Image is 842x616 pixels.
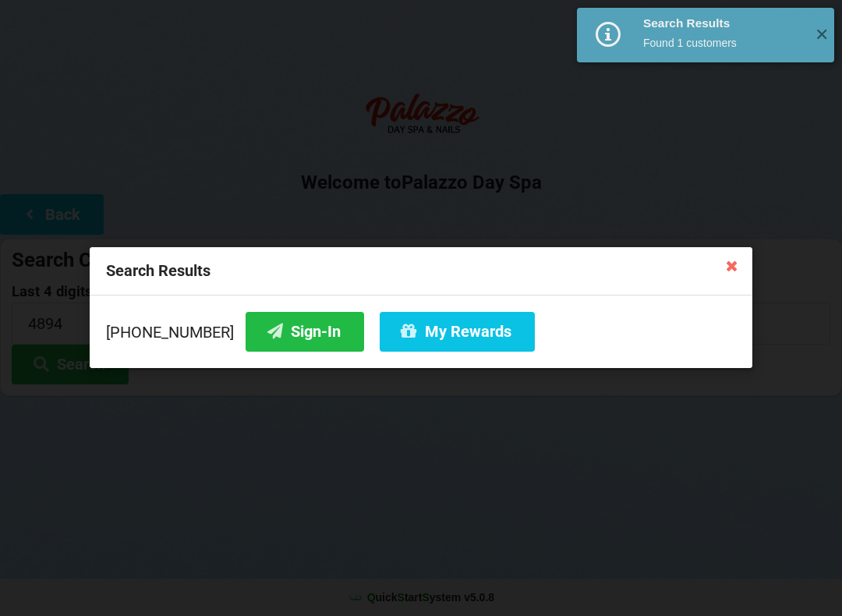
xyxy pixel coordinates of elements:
div: Search Results [90,247,752,296]
div: Found 1 customers [643,35,803,51]
button: Sign-In [246,312,364,352]
div: Search Results [643,16,803,31]
button: My Rewards [380,312,535,352]
div: [PHONE_NUMBER] [106,312,736,352]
